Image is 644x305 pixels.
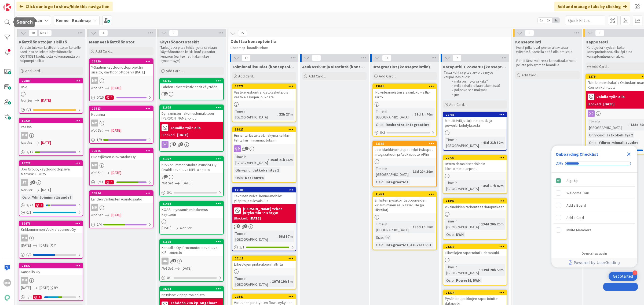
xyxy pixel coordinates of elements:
[160,79,223,83] div: 23715
[19,132,83,139] div: MM
[25,68,42,73] span: Add Card...
[582,251,607,256] div: Do not show again
[91,204,98,211] div: MM
[19,79,83,83] div: 22889
[167,190,172,195] span: 0 / 1
[443,244,507,256] div: 21315Liiketilojen raportointi + dataputki
[375,142,436,146] div: 23395
[19,149,83,155] div: 2/17
[111,128,121,133] span: [DATE]
[250,215,261,221] div: [DATE]
[379,74,396,79] span: Add Card...
[551,146,637,267] div: Checklist Container
[566,177,579,184] div: Sign Up
[56,18,91,23] b: Kenno - Roadmap
[551,258,637,267] div: Footer
[588,101,602,107] div: Blocked:
[375,179,383,185] div: Osio
[26,210,31,215] span: 0 / 1
[91,170,103,175] i: Not Set
[99,30,108,36] span: 4
[159,39,199,44] span: Käyttöönottotaskit
[160,287,223,291] div: 18264
[22,222,83,225] div: 19476
[383,179,384,185] span: :
[30,194,31,200] span: :
[480,221,505,227] div: 134d 20h 25m
[445,137,481,148] div: Time in [GEOGRAPHIC_DATA]
[160,206,223,218] div: KOAS - dynaaminen hakemus käyttöön
[241,55,251,61] span: 17
[97,222,102,227] span: 2 / 4
[481,183,482,189] span: :
[170,126,201,130] b: Jounilla työn alla
[105,180,114,184] div: 1
[232,84,296,89] div: 23771
[566,214,584,221] div: Add a Card
[90,179,153,185] div: 8/111
[609,272,637,281] div: Open Get Started checklist, remaining modules: 4
[443,199,507,203] div: 21397
[21,179,28,186] div: JT
[375,221,411,233] div: Time in [GEOGRAPHIC_DATA]
[373,129,436,136] div: 0/2
[411,169,435,174] div: 16d 20h 39m
[235,188,296,192] div: 17180
[22,79,83,83] div: 22889
[160,201,223,206] div: 21464
[97,137,102,143] span: 1 / 9
[90,94,153,101] div: 0/261
[232,127,296,144] div: 19027Hinnantarkistukset: näkymä kaikkiin tehtyihin hinnanmuutoksiin
[556,161,633,166] div: Checklist progress: 20%
[232,256,296,261] div: 20111
[90,191,153,203] div: 13724Lahden Vanhusten Asuntosäätiö
[19,179,83,186] div: JT
[21,132,28,139] div: MM
[90,196,153,203] div: Lahden Vanhusten Asuntosäätiö
[162,157,223,161] div: 21377
[19,263,83,275] div: 21022Kansallis Oy
[31,194,73,200] div: Ydintoiminnallisuudet
[180,142,183,146] span: 1
[516,59,579,68] p: Pohdi tässä vaiheessa kannattaako kortti peilata prio-ryhmän boardille
[554,175,635,187] div: Sign Up is complete.
[232,244,296,251] div: 1/1
[443,244,507,249] div: 21315
[373,141,436,158] div: 23395Joo: Markkinointilupatiedot Hubspot-integraatioon ja Asukastieto-APIin
[19,221,83,226] div: 19476
[19,166,83,177] div: Joo Group, käyttöönottopäivä Marraskuu 2025
[443,203,507,210] div: Vikaluokkien tarkenteet dataputkeen
[177,132,188,138] div: [DATE]
[90,153,153,160] div: Pudasjärven Vuokratalot Oy
[373,84,436,101] div: 23061.ktl viiteaineiston sisäänluku + sftp-siirto
[566,202,586,209] div: Add a Board
[160,239,223,244] div: 21108
[19,161,83,166] div: 13726
[91,120,98,127] div: MM
[411,224,435,230] div: 130d 1h 58m
[90,162,153,169] div: MM
[586,39,608,44] span: Happotesti
[449,102,466,107] span: Add Card...
[169,30,178,36] span: 7
[375,108,412,120] div: Time in [GEOGRAPHIC_DATA]
[234,215,248,221] div: Blocked:
[411,169,411,174] span: :
[173,142,176,146] span: 1
[554,258,635,267] a: Powered by UserGuiding
[446,156,507,160] div: 22723
[26,149,33,155] span: 2 / 17
[595,30,604,36] span: 1
[164,175,168,178] span: 1
[234,175,243,181] div: Osio
[162,132,175,138] div: Blocked:
[597,95,625,99] b: Valulla työn alla
[552,18,559,23] span: 3x
[372,64,430,69] span: Integraatiot (konseptointiin)
[237,224,240,228] span: 2
[545,18,552,23] span: 2x
[19,123,83,130] div: PSOAS
[160,157,223,161] div: 21377
[597,140,597,146] span: :
[91,213,103,217] i: Not Set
